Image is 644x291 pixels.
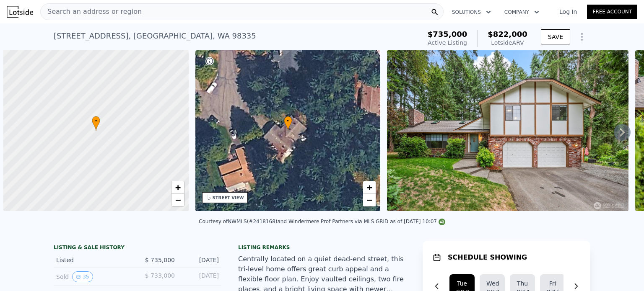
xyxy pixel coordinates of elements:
[428,30,467,39] span: $735,000
[213,195,244,201] div: STREET VIEW
[171,181,184,194] a: Zoom in
[456,279,468,288] div: Tue
[367,182,372,193] span: +
[284,116,292,131] div: •
[445,5,498,20] button: Solutions
[92,116,100,131] div: •
[175,182,180,193] span: +
[428,39,467,46] span: Active Listing
[56,271,131,282] div: Sold
[145,272,175,279] span: $ 733,000
[182,271,219,282] div: [DATE]
[56,256,131,264] div: Listed
[92,117,100,125] span: •
[486,279,498,288] div: Wed
[72,271,93,282] button: View historical data
[171,194,184,206] a: Zoom out
[363,194,376,206] a: Zoom out
[541,29,570,44] button: SAVE
[238,244,406,251] div: Listing remarks
[145,257,175,263] span: $ 735,000
[367,195,372,205] span: −
[199,219,445,224] div: Courtesy of NWMLS (#2418168) and Windermere Prof Partners via MLS GRID as of [DATE] 10:07
[41,7,142,17] span: Search an address or region
[387,50,628,211] img: Sale: 167433793 Parcel: 100651956
[488,30,527,39] span: $822,000
[587,5,637,19] a: Free Account
[175,195,180,205] span: −
[7,6,33,18] img: Lotside
[549,8,587,16] a: Log In
[488,39,527,47] div: Lotside ARV
[498,5,546,20] button: Company
[363,181,376,194] a: Zoom in
[547,279,558,288] div: Fri
[54,30,256,42] div: [STREET_ADDRESS] , [GEOGRAPHIC_DATA] , WA 98335
[182,256,219,264] div: [DATE]
[284,117,292,125] span: •
[448,252,527,263] h1: SCHEDULE SHOWING
[517,279,528,288] div: Thu
[54,244,221,252] div: LISTING & SALE HISTORY
[574,28,590,45] button: Show Options
[439,219,445,225] img: NWMLS Logo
